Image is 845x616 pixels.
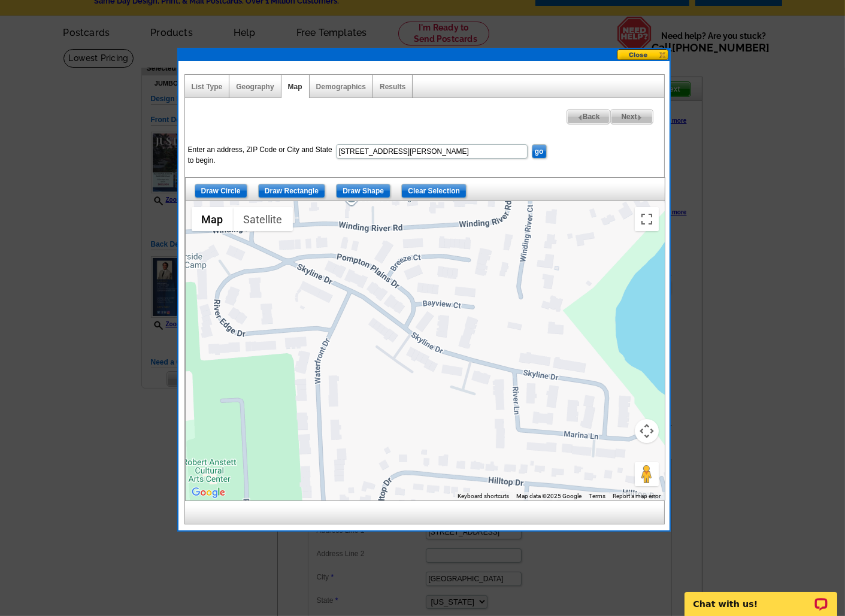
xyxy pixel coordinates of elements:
[236,83,274,91] a: Geography
[613,493,661,499] a: Report a map error
[637,115,643,120] img: button-next-arrow-gray.png
[380,83,405,91] a: Results
[635,462,659,486] button: Drag Pegman onto the map to open Street View
[567,110,610,124] span: Back
[234,207,293,231] button: Show satellite imagery
[316,83,366,91] a: Demographics
[517,493,582,499] span: Map data ©2025 Google
[589,493,606,499] a: Terms (opens in new tab)
[192,83,223,91] a: List Type
[635,419,659,443] button: Map camera controls
[577,115,583,120] img: button-prev-arrow-gray.png
[195,184,247,198] input: Draw Circle
[611,110,652,124] span: Next
[189,485,228,500] a: Open this area in Google Maps (opens a new window)
[401,184,467,198] input: Clear Selection
[635,207,659,231] button: Toggle fullscreen view
[288,83,302,91] a: Map
[188,144,335,166] label: Enter an address, ZIP Code or City and State to begin.
[532,144,547,159] input: go
[677,578,845,616] iframe: LiveChat chat widget
[192,207,234,231] button: Show street map
[189,485,228,500] img: Google
[567,109,611,125] a: Back
[258,184,325,198] input: Draw Rectangle
[610,109,653,125] a: Next
[336,184,390,198] input: Draw Shape
[458,492,510,500] button: Keyboard shortcuts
